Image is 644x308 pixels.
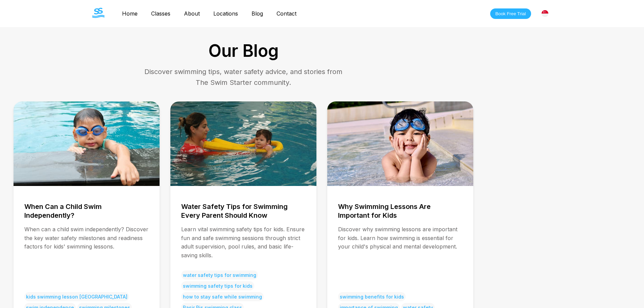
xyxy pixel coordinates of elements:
[338,292,406,301] span: swimming benefits for kids
[245,10,270,17] a: Blog
[338,225,462,281] p: Discover why swimming lessons are important for kids. Learn how swimming is essential for your ch...
[181,270,258,280] span: water safety tips for swimming
[92,8,104,18] img: The Swim Starter Logo
[338,202,462,220] h3: Why Swimming Lessons Are Important for Kids
[142,66,345,88] p: Discover swimming tips, water safety advice, and stories from The Swim Starter community.
[538,6,552,21] div: [GEOGRAPHIC_DATA]
[181,281,254,290] span: swimming safety tips for kids
[181,292,264,301] span: how to stay safe while swimming
[542,10,548,17] img: Singapore
[270,10,303,17] a: Contact
[490,8,531,19] button: Book Free Trial
[181,202,306,220] h3: Water Safety Tips for Swimming Every Parent Should Know
[24,202,149,220] h3: When Can a Child Swim Independently?
[181,225,306,260] p: Learn vital swimming safety tips for kids. Ensure fun and safe swimming sessions through strict a...
[207,10,245,17] a: Locations
[115,10,144,17] a: Home
[14,101,160,186] img: When Can a Child Swim Independently?
[24,292,129,301] span: kids swimming lesson [GEOGRAPHIC_DATA]
[170,101,316,186] img: Water Safety Tips for Swimming Every Parent Should Know
[14,41,473,61] h1: Our Blog
[177,10,207,17] a: About
[24,225,149,281] p: When can a child swim independently? Discover the key water safety milestones and readiness facto...
[144,10,177,17] a: Classes
[327,101,473,186] img: Why Swimming Lessons Are Important for Kids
